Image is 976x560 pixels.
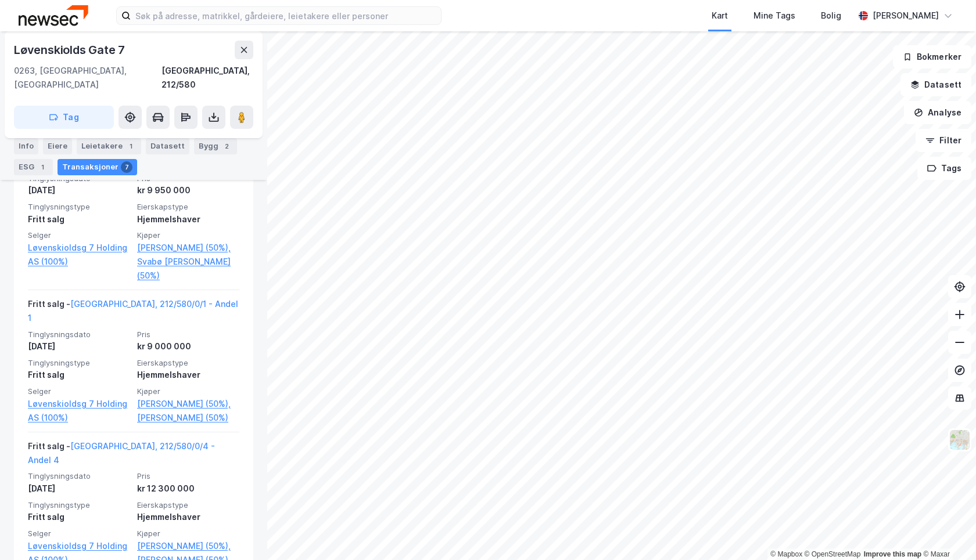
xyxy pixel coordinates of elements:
div: Løvenskiolds Gate 7 [14,41,127,59]
a: Improve this map [864,550,921,558]
span: Eierskapstype [137,500,239,510]
a: [GEOGRAPHIC_DATA], 212/580/0/1 - Andel 1 [28,299,238,323]
div: Kart [712,9,728,23]
button: Filter [916,129,971,152]
div: 2 [221,140,232,152]
div: Info [14,138,38,154]
div: kr 9 950 000 [137,183,239,197]
span: Pris [137,471,239,481]
span: Selger [28,386,130,396]
span: Kjøper [137,230,239,240]
button: Tag [14,106,114,129]
input: Søk på adresse, matrikkel, gårdeiere, leietakere eller personer [131,7,441,24]
button: Analyse [904,101,971,124]
div: 7 [121,161,132,173]
div: Hjemmelshaver [137,368,239,382]
div: [DATE] [28,482,130,496]
span: Kjøper [137,529,239,539]
a: [PERSON_NAME] (50%), [137,241,239,255]
div: Fritt salg [28,212,130,226]
span: Kjøper [137,386,239,396]
button: Bokmerker [893,45,971,68]
div: Leietakere [77,138,141,154]
img: Z [949,429,971,451]
div: 0263, [GEOGRAPHIC_DATA], [GEOGRAPHIC_DATA] [14,64,162,92]
div: Eiere [43,138,72,154]
span: Tinglysningstype [28,500,130,510]
div: ESG [14,159,53,175]
div: Mine Tags [753,9,795,23]
a: Mapbox [770,550,802,558]
div: Kontrollprogram for chat [918,504,976,560]
div: kr 9 000 000 [137,339,239,353]
a: [GEOGRAPHIC_DATA], 212/580/0/4 - Andel 4 [28,441,215,465]
span: Selger [28,230,130,240]
span: Eierskapstype [137,358,239,368]
span: Tinglysningsdato [28,471,130,481]
span: Eierskapstype [137,202,239,212]
div: 1 [125,140,137,152]
div: Fritt salg [28,510,130,524]
button: Datasett [900,73,971,96]
iframe: Chat Widget [918,504,976,560]
span: Selger [28,529,130,539]
a: Svabø [PERSON_NAME] (50%) [137,255,239,283]
div: Bygg [194,138,237,154]
span: Tinglysningstype [28,358,130,368]
div: [DATE] [28,183,130,197]
div: [PERSON_NAME] [873,9,939,23]
span: Pris [137,330,239,339]
img: newsec-logo.f6e21ccffca1b3a03d2d.png [19,5,88,26]
div: Fritt salg [28,368,130,382]
a: Løvenskioldsg 7 Holding AS (100%) [28,241,130,269]
div: Bolig [821,9,841,23]
a: [PERSON_NAME] (50%), [137,397,239,411]
div: Hjemmelshaver [137,212,239,226]
div: 1 [37,161,48,173]
div: Transaksjoner [58,159,137,175]
a: [PERSON_NAME] (50%) [137,411,239,425]
span: Tinglysningstype [28,202,130,212]
span: Tinglysningsdato [28,330,130,339]
div: Fritt salg - [28,439,239,472]
a: OpenStreetMap [805,550,861,558]
div: [GEOGRAPHIC_DATA], 212/580 [162,64,253,92]
div: Datasett [146,138,189,154]
div: kr 12 300 000 [137,482,239,496]
div: Fritt salg - [28,297,239,330]
div: Hjemmelshaver [137,510,239,524]
div: [DATE] [28,339,130,353]
a: [PERSON_NAME] (50%), [137,539,239,553]
button: Tags [917,157,971,180]
a: Løvenskioldsg 7 Holding AS (100%) [28,397,130,425]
